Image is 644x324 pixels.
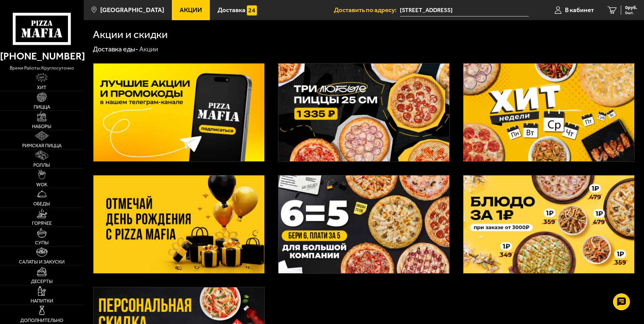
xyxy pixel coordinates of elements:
[33,201,50,206] span: Обеды
[93,45,138,53] a: Доставка еды-
[33,163,50,167] span: Роллы
[139,45,158,54] div: Акции
[20,318,63,323] span: Дополнительно
[19,259,65,264] span: Салаты и закуски
[36,182,47,187] span: WOK
[334,7,400,13] span: Доставить по адресу:
[22,143,62,148] span: Римская пицца
[100,7,164,13] span: [GEOGRAPHIC_DATA]
[35,240,49,245] span: Супы
[32,221,52,226] span: Горячее
[34,105,50,109] span: Пицца
[625,11,637,15] span: 0 шт.
[565,7,594,13] span: В кабинет
[31,298,53,303] span: Напитки
[31,279,53,284] span: Десерты
[247,5,257,15] img: 15daf4d41897b9f0e9f617042186c801.svg
[400,4,529,16] input: Ваш адрес доставки
[218,7,245,13] span: Доставка
[180,7,202,13] span: Акции
[625,5,637,10] span: 0 руб.
[32,124,51,129] span: Наборы
[93,29,168,40] h1: Акции и скидки
[37,85,46,90] span: Хит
